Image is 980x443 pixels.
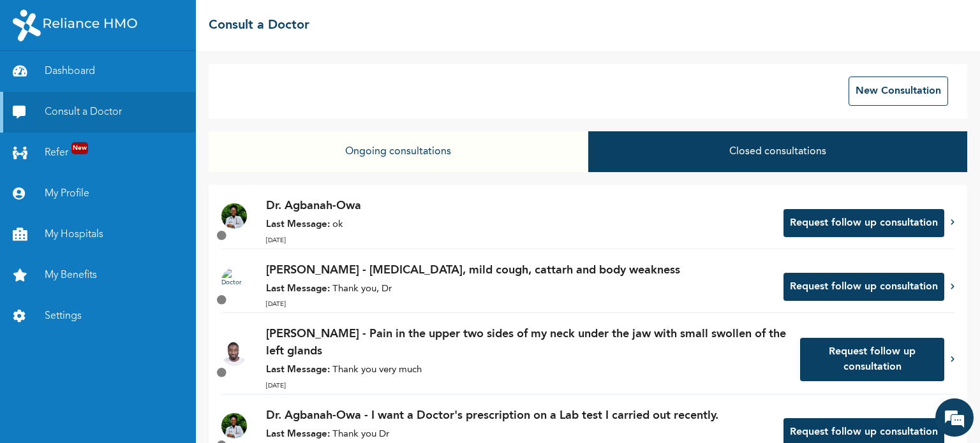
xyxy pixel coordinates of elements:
p: Thank you very much [266,363,787,378]
button: Request follow up consultation [783,273,944,301]
strong: Last Message: [266,284,330,294]
button: New Consultation [849,76,948,106]
p: [DATE] [266,300,771,309]
p: [PERSON_NAME] - [MEDICAL_DATA], mild cough, cattarh and body weakness [266,262,771,279]
p: [DATE] [266,381,787,391]
p: Thank you Dr [266,428,771,442]
img: Doctor [221,413,247,439]
textarea: Type your message and hit 'Enter' [6,330,243,375]
strong: Last Message: [266,430,330,439]
p: Dr. Agbanah-Owa [266,198,771,215]
img: d_794563401_company_1708531726252_794563401 [24,64,52,96]
p: Thank you, Dr [266,282,771,297]
img: RelianceHMO's Logo [13,10,137,41]
div: Minimize live chat window [209,6,240,37]
p: ok [266,218,771,233]
p: Dr. Agbanah-Owa - I want a Doctor's prescription on a Lab test I carried out recently. [266,407,771,425]
button: Request follow up consultation [800,338,944,381]
p: [PERSON_NAME] - Pain in the upper two sides of my neck under the jaw with small swollen of the le... [266,326,787,360]
button: Request follow up consultation [783,209,944,237]
p: [DATE] [266,236,771,245]
h2: Consult a Doctor [209,16,309,35]
span: Conversation [6,397,125,406]
div: FAQs [125,375,244,414]
button: Ongoing consultations [209,131,588,172]
strong: Last Message: [266,365,330,375]
img: Doctor [221,268,247,293]
img: Doctor [221,203,247,229]
img: Doctor [221,340,247,366]
span: We're online! [74,152,176,280]
div: Chat with us now [66,71,214,88]
button: Closed consultations [588,131,967,172]
span: New [71,142,88,154]
strong: Last Message: [266,220,330,229]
